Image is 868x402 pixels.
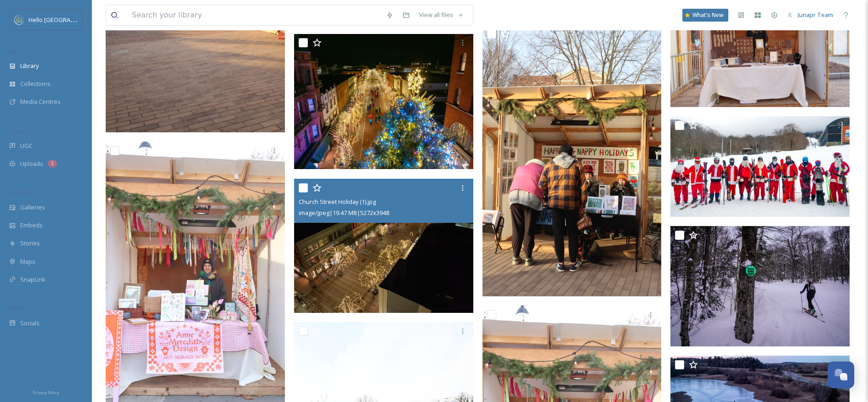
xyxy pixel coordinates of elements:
span: Socials [20,319,40,328]
button: Open Chat [828,362,854,388]
span: Uploads [20,159,43,168]
img: Church Street Holiday (1).jpg [294,179,473,313]
span: Collections [20,79,51,88]
span: SOCIALS [9,305,28,311]
a: What's New [682,9,728,22]
span: Church Street Holiday (1).jpg [299,198,376,206]
img: Church Street Holiday (4).jpg [294,34,475,170]
span: Maps [20,257,35,266]
a: Junapr Team [783,6,838,24]
span: image/jpeg | 19.47 MB | 5272 x 3948 [299,209,389,217]
img: BTV Winter Market (2).JPG [482,25,664,296]
div: 1 [48,160,57,167]
a: Privacy Policy [33,386,59,397]
span: Junapr Team [798,11,833,19]
a: View all files [414,6,468,24]
span: Galleries [20,203,45,212]
span: Media Centres [20,97,61,106]
span: Library [20,62,39,70]
img: Bolton Valley (3).jpg [670,226,851,347]
span: UGC [20,142,33,150]
span: Privacy Policy [33,390,59,396]
span: SnapLink [20,275,45,284]
span: WIDGETS [9,189,30,196]
input: Search your library [127,5,381,25]
img: Bolton Valley (9).jpg [670,116,851,217]
span: Stories [20,239,40,248]
img: images.png [15,15,24,24]
span: Hello [GEOGRAPHIC_DATA] [28,15,102,24]
span: Embeds [20,221,43,230]
span: COLLECT [9,127,29,134]
span: MEDIA [9,47,25,54]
